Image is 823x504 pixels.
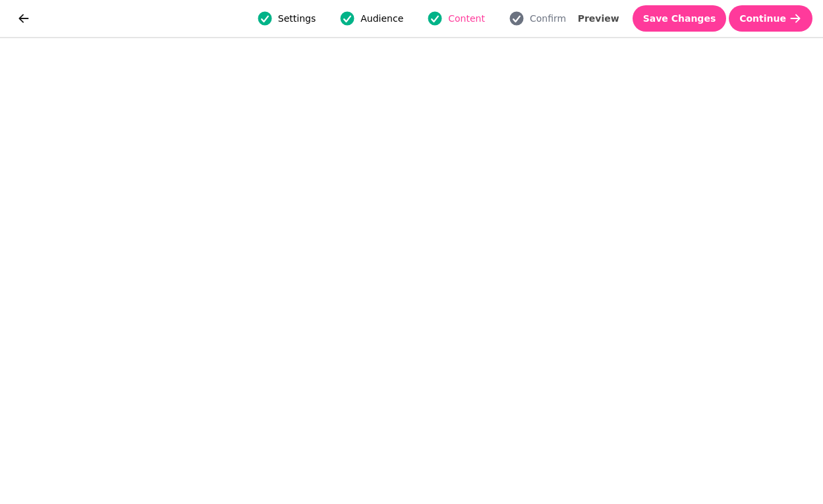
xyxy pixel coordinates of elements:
[633,5,727,32] button: Save Changes
[448,12,485,25] span: Content
[360,12,403,25] span: Audience
[729,5,812,32] button: Continue
[578,14,619,23] span: Preview
[643,14,716,23] span: Save Changes
[739,14,786,23] span: Continue
[278,12,316,25] span: Settings
[11,5,37,32] button: go back
[567,5,630,32] button: Preview
[530,12,566,25] span: Confirm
